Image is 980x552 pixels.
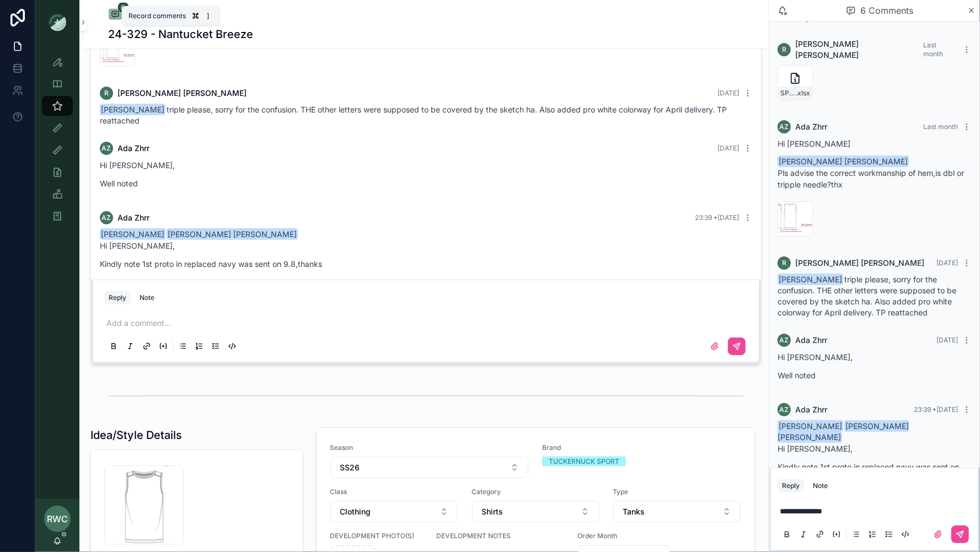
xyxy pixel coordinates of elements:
span: triple please, sorry for the confusion. THE other letters were supposed to be covered by the sket... [100,105,727,125]
p: Well noted [100,178,752,189]
span: Ada Zhrr [117,212,149,223]
span: AZ [102,144,111,153]
span: 23:39 • [DATE] [695,213,739,222]
span: [PERSON_NAME] [PERSON_NAME] [795,39,923,61]
div: Note [140,293,154,302]
span: Tanks [623,506,645,517]
button: Select Button [331,501,458,522]
span: [PERSON_NAME] [778,420,843,432]
p: Pls advise the correct workmanship of hem,is dbl or tripple needle?thx [778,167,971,190]
span: Record comments [128,12,186,20]
span: Order Month [577,532,670,540]
span: Last month [923,41,943,58]
p: Hi [PERSON_NAME], [778,351,971,363]
span: Type [613,487,741,496]
p: Hi [PERSON_NAME], [100,159,752,171]
span: R [782,259,786,267]
span: DEVELOPMENT NOTES [436,532,564,540]
span: DEVELOPMENT PHOTO(S) [330,532,423,540]
span: Category [472,487,599,496]
span: Ada Zhrr [117,143,149,154]
span: AZ [102,213,111,222]
span: [PERSON_NAME] [PERSON_NAME] [167,228,298,240]
span: [DATE] [936,336,958,344]
span: [DATE] [717,144,739,152]
span: Ada Zhrr [795,404,827,415]
span: Class [330,487,458,496]
span: Ada Zhrr [795,121,827,132]
span: [DATE] [717,89,739,97]
img: App logo [49,13,66,31]
button: Reply [778,479,804,492]
span: SS26 [340,462,360,473]
div: scrollable content [35,44,79,240]
div: Note [813,481,828,490]
span: Season [330,443,529,452]
span: Clothing [340,506,371,517]
span: [PERSON_NAME] [PERSON_NAME] [117,88,247,99]
p: Hi [PERSON_NAME], [100,240,752,251]
button: Reply [104,291,131,304]
button: Note [808,479,832,492]
button: 6 [109,9,122,22]
span: R [104,89,109,98]
button: Select Button [472,501,599,522]
span: AZ [780,122,789,131]
p: Hi [PERSON_NAME] [778,138,971,149]
button: Select Button [613,501,740,522]
h1: 24-329 - Nantucket Breeze [109,26,254,42]
span: SP26-TN#TN#24-329_coolmax-[PERSON_NAME]-tank_[DATE] [780,89,796,98]
span: ] [204,12,212,20]
span: RWC [47,512,68,526]
span: 6 Comments [860,4,913,17]
span: 23:39 • [DATE] [914,405,958,414]
span: [PERSON_NAME] [100,228,165,240]
span: Last month [923,122,958,131]
p: Kindly note 1st proto in replaced navy was sent on 9.8,thanks [100,258,752,270]
span: [PERSON_NAME] [PERSON_NAME] [795,258,924,269]
span: 6 [117,2,129,13]
span: AZ [780,336,789,345]
span: [DATE] [936,259,958,267]
span: [PERSON_NAME] [778,274,843,285]
span: Shirts [481,506,503,517]
span: Ada Zhrr [795,335,827,346]
span: R [782,45,786,54]
button: Select Button [331,457,529,478]
span: [PERSON_NAME] [PERSON_NAME] [778,156,909,167]
div: TUCKERNUCK SPORT [549,457,619,467]
span: Brand [542,443,741,452]
span: [PERSON_NAME] [PERSON_NAME] [778,420,909,443]
span: .xlsx [796,89,810,98]
span: triple please, sorry for the confusion. THE other letters were supposed to be covered by the sket... [778,275,956,317]
button: Note [135,291,159,304]
p: Well noted [778,369,971,381]
h1: Idea/Style Details [90,427,182,443]
span: AZ [780,405,789,414]
p: Kindly note 1st proto in replaced navy was sent on 9.8,thanks [778,461,971,484]
span: [PERSON_NAME] [100,104,165,115]
p: Hi [PERSON_NAME], [778,443,971,454]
